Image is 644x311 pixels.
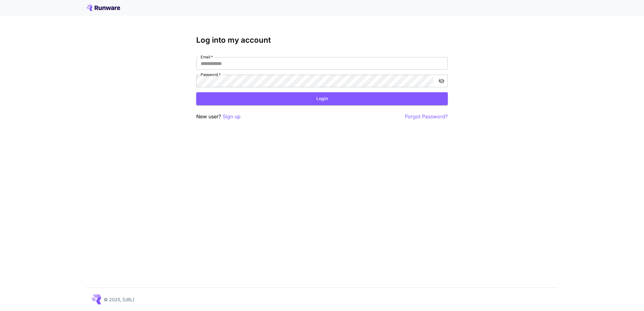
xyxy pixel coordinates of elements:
p: © 2025, [URL] [104,296,134,303]
p: New user? [196,113,241,121]
button: Sign up [223,113,241,121]
button: toggle password visibility [436,75,447,87]
button: Login [196,92,448,105]
label: Password [201,72,221,77]
button: Forgot Password? [405,113,448,121]
label: Email [201,54,213,60]
h3: Log into my account [196,36,448,45]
